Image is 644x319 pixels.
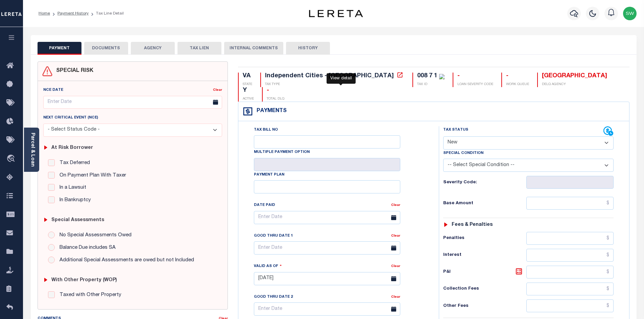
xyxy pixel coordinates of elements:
[265,73,394,79] div: Independent Cities - [GEOGRAPHIC_DATA]
[526,197,614,210] input: $
[38,42,81,55] button: PAYMENT
[391,234,400,238] a: Clear
[6,155,17,163] i: travel_explore
[243,87,254,95] div: Y
[254,263,282,269] label: Valid as Of
[56,232,132,239] label: No Special Assessments Owed
[51,145,93,151] h6: At Risk Borrower
[51,217,104,223] h6: Special Assessments
[53,68,93,74] h4: SPECIAL RISK
[254,127,278,133] label: Tax Bill No
[443,236,526,241] h6: Penalties
[443,286,526,292] h6: Collection Fees
[177,42,221,55] button: TAX LIEN
[526,249,614,262] input: $
[327,73,356,84] div: View detail
[43,96,222,109] input: Enter Date
[623,7,637,20] img: svg+xml;base64,PHN2ZyB4bWxucz0iaHR0cDovL3d3dy53My5vcmcvMjAwMC9zdmciIHBvaW50ZXItZXZlbnRzPSJub25lIi...
[443,303,526,309] h6: Other Fees
[443,127,468,133] label: Tax Status
[254,241,400,255] input: Enter Date
[254,203,275,208] label: Date Paid
[56,196,91,204] label: In Bankruptcy
[254,294,293,300] label: Good Thru Date 2
[391,204,400,207] a: Clear
[56,159,90,167] label: Tax Deferred
[309,10,363,17] img: logo-dark.svg
[506,82,529,87] p: WORK QUEUE
[254,302,400,316] input: Enter Date
[391,265,400,268] a: Clear
[56,172,126,180] label: On Payment Plan With Taxer
[439,74,445,79] img: check-icon-green.svg
[391,295,400,299] a: Clear
[89,10,124,17] li: Tax Line Detail
[51,277,117,283] h6: with Other Property (WOP)
[267,87,284,95] div: -
[243,97,254,102] p: ACTIVE
[542,73,607,80] div: [GEOGRAPHIC_DATA]
[267,97,284,102] p: TOTAL DLQ
[84,42,128,55] button: DOCUMENTS
[243,73,252,80] div: VA
[254,272,400,285] input: Enter Date
[56,244,116,252] label: Balance Due includes SA
[56,257,194,264] label: Additional Special Assessments are owed but not Included
[224,42,283,55] button: INTERNAL COMMENTS
[243,82,252,87] p: STATE
[131,42,175,55] button: AGENCY
[457,73,493,80] div: -
[253,108,287,114] h4: Payments
[265,82,404,87] p: TAX TYPE
[39,11,50,16] a: Home
[443,252,526,258] h6: Interest
[417,73,437,79] div: 008 7 1
[526,299,614,312] input: $
[56,184,86,192] label: In a Lawsuit
[43,87,63,93] label: NCE Date
[526,232,614,245] input: $
[526,283,614,295] input: $
[43,115,98,121] label: Next Critical Event (NCE)
[213,88,222,92] a: Clear
[30,133,35,167] a: Parcel & Loan
[56,291,121,299] label: Taxed with Other Property
[254,211,400,224] input: Enter Date
[457,82,493,87] p: LOAN SEVERITY CODE
[443,151,483,156] label: Special Condition
[443,267,526,277] h6: P&I
[526,266,614,278] input: $
[443,180,526,185] h6: Severity Code:
[286,42,330,55] button: HISTORY
[417,82,445,87] p: TAX ID
[443,201,526,206] h6: Base Amount
[506,73,529,80] div: -
[542,82,607,87] p: DELQ AGENCY
[254,172,284,178] label: Payment Plan
[254,233,293,239] label: Good Thru Date 1
[452,222,493,228] h6: Fees & Penalties
[254,150,310,155] label: Multiple Payment Option
[57,11,89,16] a: Payment History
